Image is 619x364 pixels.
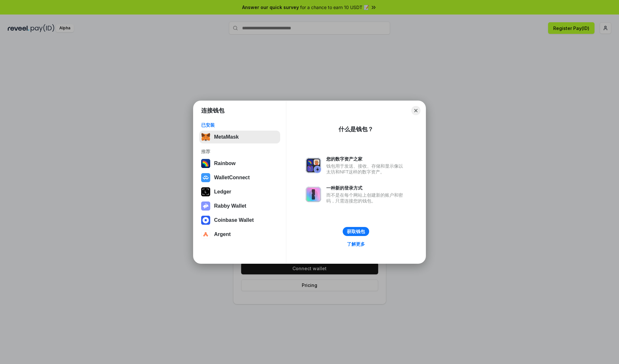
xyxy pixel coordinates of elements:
[306,158,321,173] img: svg+xml,%3Csvg%20xmlns%3D%22http%3A%2F%2Fwww.w3.org%2F2000%2Fsvg%22%20fill%3D%22none%22%20viewBox...
[214,134,239,140] div: MetaMask
[214,203,246,209] div: Rabby Wallet
[214,231,231,237] div: Argent
[343,227,369,236] button: 获取钱包
[306,187,321,202] img: svg+xml,%3Csvg%20xmlns%3D%22http%3A%2F%2Fwww.w3.org%2F2000%2Fsvg%22%20fill%3D%22none%22%20viewBox...
[201,149,278,154] div: 推荐
[199,228,280,241] button: Argent
[201,173,210,182] img: svg+xml,%3Csvg%20width%3D%2228%22%20height%3D%2228%22%20viewBox%3D%220%200%2028%2028%22%20fill%3D...
[214,189,231,195] div: Ledger
[201,230,210,239] img: svg+xml,%3Csvg%20width%3D%2228%22%20height%3D%2228%22%20viewBox%3D%220%200%2028%2028%22%20fill%3D...
[326,185,406,191] div: 一种新的登录方式
[326,192,406,204] div: 而不是在每个网站上创建新的账户和密码，只需连接您的钱包。
[326,156,406,162] div: 您的数字资产之家
[201,159,210,168] img: svg+xml,%3Csvg%20width%3D%22120%22%20height%3D%22120%22%20viewBox%3D%220%200%20120%20120%22%20fil...
[199,131,280,143] button: MetaMask
[201,187,210,196] img: svg+xml,%3Csvg%20xmlns%3D%22http%3A%2F%2Fwww.w3.org%2F2000%2Fsvg%22%20width%3D%2228%22%20height%3...
[199,171,280,184] button: WalletConnect
[214,161,236,166] div: Rainbow
[201,107,224,114] h1: 连接钱包
[214,217,254,223] div: Coinbase Wallet
[411,106,420,115] button: Close
[199,200,280,212] button: Rabby Wallet
[199,157,280,170] button: Rainbow
[201,133,210,142] img: svg+xml,%3Csvg%20fill%3D%22none%22%20height%3D%2233%22%20viewBox%3D%220%200%2035%2033%22%20width%...
[201,202,210,211] img: svg+xml,%3Csvg%20xmlns%3D%22http%3A%2F%2Fwww.w3.org%2F2000%2Fsvg%22%20fill%3D%22none%22%20viewBox...
[339,125,373,133] div: 什么是钱包？
[199,185,280,198] button: Ledger
[347,241,365,247] div: 了解更多
[201,216,210,225] img: svg+xml,%3Csvg%20width%3D%2228%22%20height%3D%2228%22%20viewBox%3D%220%200%2028%2028%22%20fill%3D...
[201,122,278,128] div: 已安装
[199,214,280,227] button: Coinbase Wallet
[326,163,406,175] div: 钱包用于发送、接收、存储和显示像以太坊和NFT这样的数字资产。
[347,229,365,234] div: 获取钱包
[343,240,369,248] a: 了解更多
[214,175,250,181] div: WalletConnect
